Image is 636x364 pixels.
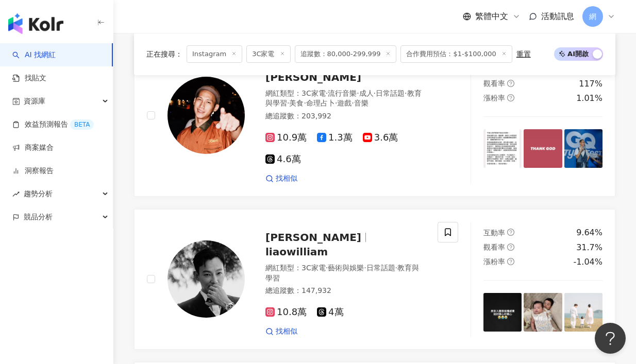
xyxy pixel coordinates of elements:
[363,132,398,143] span: 3.6萬
[146,50,182,58] span: 正在搜尋 ：
[276,174,297,184] span: 找相似
[302,264,326,272] span: 3C家電
[12,190,20,198] span: rise
[357,89,359,97] span: ·
[359,89,374,97] span: 成人
[302,89,326,97] span: 3C家電
[304,99,306,107] span: ·
[317,132,353,143] span: 1.3萬
[400,45,512,63] span: 合作費用預估：$1-$100,000
[12,166,54,176] a: 洞察報告
[265,132,307,143] span: 10.9萬
[576,93,602,104] div: 1.01%
[483,293,522,331] img: post-image
[352,99,354,107] span: ·
[12,143,54,153] a: 商案媒合
[168,77,245,154] img: KOL Avatar
[376,89,405,97] span: 日常話題
[265,326,297,337] a: 找相似
[265,111,425,122] div: 總追蹤數 ： 203,992
[576,227,602,238] div: 9.64%
[328,89,357,97] span: 流行音樂
[507,229,514,236] span: question-circle
[364,264,366,272] span: ·
[541,11,574,21] span: 活動訊息
[564,293,602,331] img: post-image
[483,94,505,102] span: 漲粉率
[328,264,364,272] span: 藝術與娛樂
[524,129,562,167] img: post-image
[8,13,63,34] img: logo
[483,229,505,237] span: 互動率
[265,231,361,244] span: [PERSON_NAME]
[483,79,505,88] span: 觀看率
[24,90,45,113] span: 資源庫
[483,129,522,167] img: post-image
[265,174,297,184] a: 找相似
[134,209,615,350] a: KOL Avatar[PERSON_NAME]liaowilliam網紅類型：3C家電·藝術與娛樂·日常話題·教育與學習總追蹤數：147,93210.8萬4萬找相似互動率question-cir...
[265,264,419,282] span: 教育與學習
[295,45,397,63] span: 追蹤數：80,000-299,999
[24,205,53,229] span: 競品分析
[265,263,425,283] div: 網紅類型 ：
[317,307,343,318] span: 4萬
[483,243,505,251] span: 觀看率
[395,264,397,272] span: ·
[289,99,304,107] span: 美食
[326,89,328,97] span: ·
[134,34,615,197] a: KOL Avatar[PERSON_NAME][PERSON_NAME]網紅類型：3C家電·流行音樂·成人·日常話題·教育與學習·美食·命理占卜·遊戲·音樂總追蹤數：203,99210.9萬1....
[366,264,395,272] span: 日常話題
[354,99,369,107] span: 音樂
[507,80,514,87] span: question-circle
[265,154,301,165] span: 4.6萬
[507,94,514,101] span: question-circle
[265,89,425,109] div: 網紅類型 ：
[564,129,602,167] img: post-image
[265,246,328,258] span: liaowilliam
[405,89,407,97] span: ·
[24,182,53,205] span: 趨勢分析
[187,45,242,63] span: Instagram
[306,99,335,107] span: 命理占卜
[12,50,56,60] a: searchAI 找網紅
[524,293,562,331] img: post-image
[276,326,297,337] span: 找相似
[573,256,602,268] div: -1.04%
[246,45,290,63] span: 3C家電
[265,286,425,296] div: 總追蹤數 ： 147,932
[507,244,514,251] span: question-circle
[12,73,46,83] a: 找貼文
[335,99,337,107] span: ·
[374,89,376,97] span: ·
[507,258,514,265] span: question-circle
[576,242,602,253] div: 31.7%
[287,99,289,107] span: ·
[265,71,361,83] span: [PERSON_NAME]
[12,119,94,130] a: 效益預測報告BETA
[337,99,352,107] span: 遊戲
[265,307,307,318] span: 10.8萬
[475,11,508,22] span: 繁體中文
[579,78,602,90] div: 117%
[516,50,531,58] div: 重置
[589,11,596,22] span: 網
[326,264,328,272] span: ·
[168,240,245,318] img: KOL Avatar
[483,257,505,266] span: 漲粉率
[595,323,626,354] iframe: Help Scout Beacon - Open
